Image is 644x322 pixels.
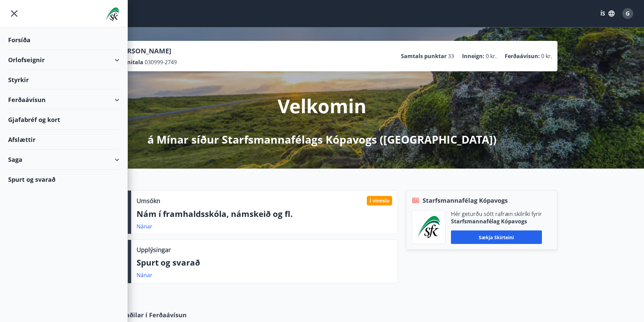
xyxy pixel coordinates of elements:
[451,210,542,218] p: Hér geturðu sótt rafræn skilríki fyrir
[8,110,119,130] div: Gjafabréf og kort
[8,130,119,150] div: Afslættir
[486,52,497,60] span: 0 kr.
[620,5,636,22] button: G
[8,90,119,110] div: Ferðaávísun
[505,52,540,60] p: Ferðaávísun :
[137,257,392,268] p: Spurt og svarað
[541,52,552,60] span: 0 kr.
[137,208,392,220] p: Nám í framhaldsskóla, námskeið og fl.
[147,132,497,147] p: á Mínar síður Starfsmannafélags Kópavogs ([GEOGRAPHIC_DATA])
[8,70,119,90] div: Styrkir
[8,150,119,170] div: Saga
[401,52,447,60] p: Samtals punktar
[462,52,484,60] p: Inneign :
[117,46,177,56] p: [PERSON_NAME]
[145,58,177,66] span: 030999-2749
[8,50,119,70] div: Orlofseignir
[8,170,119,189] div: Spurt og svarað
[137,196,160,205] p: Umsókn
[137,271,152,279] a: Nánar
[8,7,20,20] button: menu
[451,218,542,225] p: Starfsmannafélag Kópavogs
[137,223,152,230] a: Nánar
[417,216,440,238] img: x5MjQkxwhnYn6YREZUTEa9Q4KsBUeQdWGts9Dj4O.png
[451,230,542,244] button: Sækja skírteini
[278,93,366,119] p: Velkomin
[626,10,630,17] span: G
[8,30,119,50] div: Forsíða
[597,7,618,20] button: ÍS
[367,196,392,205] div: Í vinnslu
[423,196,508,205] span: Starfsmannafélag Kópavogs
[117,58,143,66] p: Kennitala
[137,245,171,254] p: Upplýsingar
[105,7,119,21] img: union_logo
[448,52,454,60] span: 33
[95,311,187,319] span: Samstarfsaðilar í Ferðaávísun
